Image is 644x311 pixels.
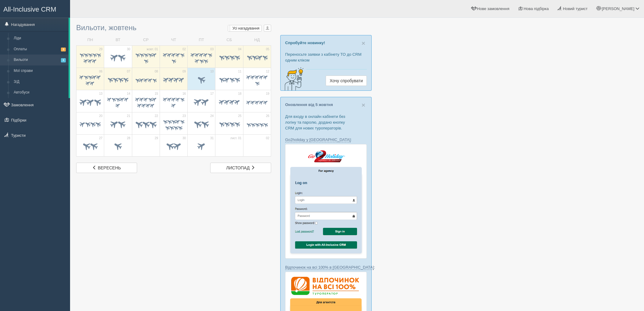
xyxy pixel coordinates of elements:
[160,35,187,45] td: ЧТ
[477,6,509,11] span: Нове замовлення
[11,44,69,55] a: Оплаты3
[285,137,367,143] p: :
[3,5,56,13] span: All-Inclusive CRM
[238,47,242,51] span: 04
[127,47,130,51] span: 30
[285,40,367,46] p: Спробуйте новинку!
[11,87,69,98] a: Автобуси
[76,24,271,32] h3: Вильоти, жовтень
[127,136,130,140] span: 28
[11,33,69,44] a: Ліди
[127,114,130,118] span: 21
[285,102,333,107] a: Оновлення від 5 жовтня
[230,136,242,140] span: лист. 01
[266,114,269,118] span: 26
[155,92,158,96] span: 15
[76,35,104,45] td: ПН
[61,58,66,62] span: 1
[285,51,367,63] p: Переносьте заявки з кабінету ТО до CRM одним кліком
[362,40,365,46] button: Close
[11,65,69,76] a: Мої справи
[182,136,186,140] span: 30
[215,35,243,45] td: СБ
[127,69,130,74] span: 07
[602,6,634,11] span: [PERSON_NAME]
[99,47,102,51] span: 29
[266,69,269,74] span: 12
[266,136,269,140] span: 02
[210,92,214,96] span: 17
[285,114,367,131] p: Для входу в онлайн кабінети без логіну та паролю, додано кнопку CRM для нових туроператорів.
[76,163,137,173] a: вересень
[226,165,250,170] span: листопад
[362,101,365,108] span: ×
[266,47,269,51] span: 05
[232,26,260,30] span: Усі нагадування
[188,35,215,45] td: ПТ
[210,47,214,51] span: 03
[98,165,121,170] span: вересень
[147,47,158,51] span: жовт. 01
[0,0,70,17] a: All-Inclusive CRM
[362,40,365,47] span: ×
[285,264,367,270] p: :
[210,69,214,74] span: 10
[155,114,158,118] span: 22
[266,92,269,96] span: 19
[182,92,186,96] span: 16
[243,35,271,45] td: НД
[362,102,365,108] button: Close
[210,163,271,173] a: листопад
[155,136,158,140] span: 29
[563,6,588,11] span: Новий турист
[210,114,214,118] span: 24
[238,114,242,118] span: 25
[281,67,305,91] img: creative-idea-2907357.png
[285,144,367,258] img: go2holiday-login-via-crm-for-travel-agents.png
[238,92,242,96] span: 18
[132,35,160,45] td: СР
[182,114,186,118] span: 23
[238,69,242,74] span: 11
[210,136,214,140] span: 31
[524,6,549,11] span: Нова підбірка
[11,76,69,87] a: З/Д
[155,69,158,74] span: 08
[285,137,351,142] a: Go2holiday у [GEOGRAPHIC_DATA]
[99,92,102,96] span: 13
[182,69,186,74] span: 09
[104,35,132,45] td: ВТ
[127,92,130,96] span: 14
[11,55,69,65] a: Вильоти1
[99,136,102,140] span: 27
[285,265,374,270] a: Відпочинок на всі 100% в [GEOGRAPHIC_DATA]
[61,48,66,51] span: 3
[182,47,186,51] span: 02
[99,114,102,118] span: 20
[99,69,102,74] span: 06
[326,76,367,86] a: Хочу спробувати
